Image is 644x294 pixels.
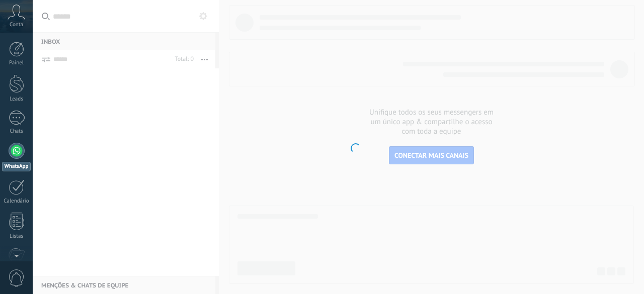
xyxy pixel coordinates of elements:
div: WhatsApp [2,162,31,171]
div: Chats [2,128,31,135]
div: Leads [2,96,31,103]
div: Painel [2,60,31,66]
div: Listas [2,233,31,240]
span: Conta [10,22,23,28]
div: Calendário [2,198,31,205]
